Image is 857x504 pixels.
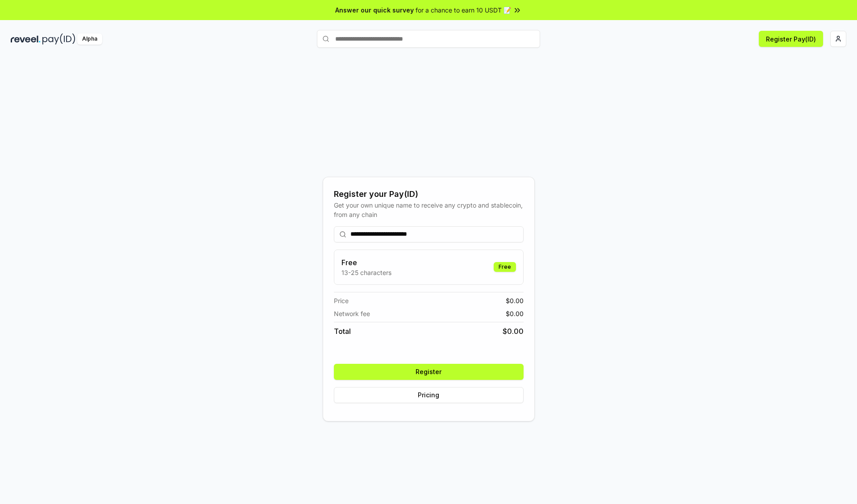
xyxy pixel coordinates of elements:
[77,33,102,45] div: Alpha
[503,326,524,337] span: $ 0.00
[334,309,370,318] span: Network fee
[494,262,516,272] div: Free
[334,364,524,380] button: Register
[11,33,41,45] img: reveel_dark
[506,296,524,305] span: $ 0.00
[334,326,351,337] span: Total
[334,200,524,219] div: Get your own unique name to receive any crypto and stablecoin, from any chain
[334,296,349,305] span: Price
[335,5,414,15] span: Answer our quick survey
[506,309,524,318] span: $ 0.00
[341,268,391,277] p: 13-25 characters
[759,31,823,47] button: Register Pay(ID)
[334,188,524,200] div: Register your Pay(ID)
[416,5,511,15] span: for a chance to earn 10 USDT 📝
[42,33,75,45] img: pay_id
[334,387,524,403] button: Pricing
[341,257,391,268] h3: Free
